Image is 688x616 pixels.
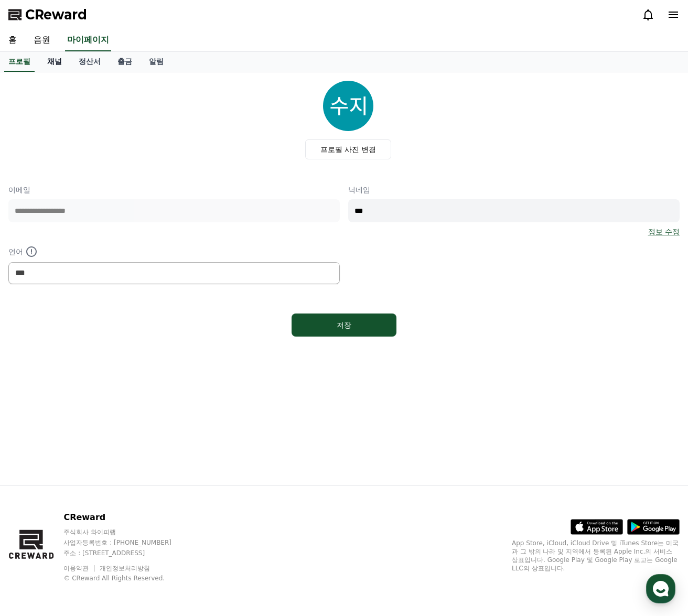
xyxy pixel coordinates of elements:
p: App Store, iCloud, iCloud Drive 및 iTunes Store는 미국과 그 밖의 나라 및 지역에서 등록된 Apple Inc.의 서비스 상표입니다. Goo... [512,539,680,572]
a: 개인정보처리방침 [100,565,150,572]
p: 닉네임 [348,185,680,195]
p: © CReward All Rights Reserved. [63,574,191,582]
a: 홈 [3,332,69,359]
a: 정산서 [70,52,109,72]
p: 주소 : [STREET_ADDRESS] [63,549,191,557]
p: 주식회사 와이피랩 [63,528,191,536]
p: 이메일 [8,185,340,195]
span: 홈 [33,348,39,356]
a: 알림 [141,52,172,72]
a: 마이페이지 [65,29,111,51]
p: 사업자등록번호 : [PHONE_NUMBER] [63,538,191,547]
a: CReward [8,6,87,23]
a: 음원 [25,29,59,51]
img: profile_image [323,81,373,131]
a: 출금 [109,52,141,72]
a: 이용약관 [63,565,96,572]
div: 저장 [313,320,375,330]
a: 설정 [135,332,201,359]
a: 대화 [69,332,135,359]
a: 프로필 [4,52,35,72]
span: CReward [25,6,87,23]
p: CReward [63,511,191,524]
label: 프로필 사진 변경 [305,139,392,159]
a: 채널 [39,52,70,72]
span: 대화 [96,349,109,357]
button: 저장 [292,314,396,337]
span: 설정 [162,348,175,356]
a: 정보 수정 [648,226,680,237]
p: 언어 [8,245,340,258]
